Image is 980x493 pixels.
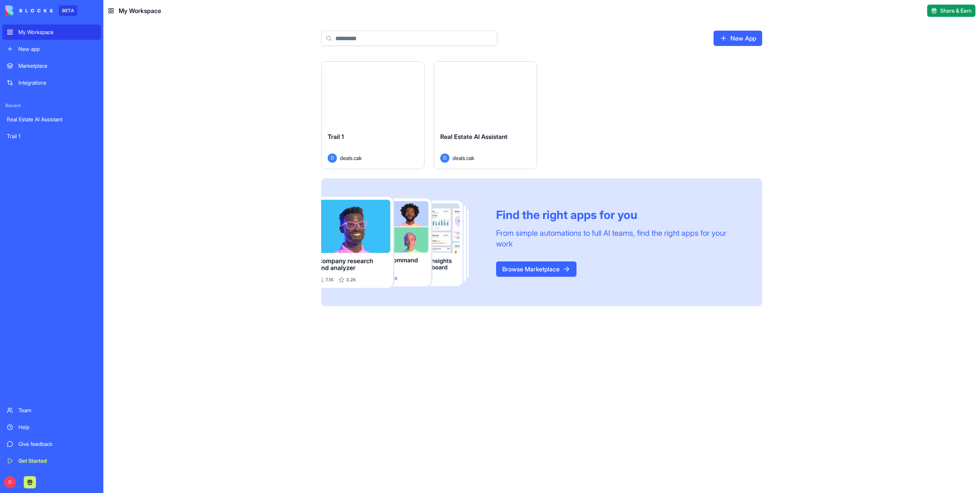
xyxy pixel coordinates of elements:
[2,41,101,57] a: New app
[2,112,101,127] a: Real Estate AI Assistant
[452,154,474,162] span: deals.cak
[18,62,96,70] div: Marketplace
[18,457,96,465] div: Get Started
[328,133,344,140] span: Trail 1
[927,5,975,17] button: Share & Earn
[18,423,96,431] div: Help
[496,228,744,249] div: From simple automations to full AI teams, find the right apps for your work
[940,7,972,15] span: Share & Earn
[2,453,101,469] a: Get Started
[440,153,449,163] span: D
[321,197,484,288] img: Frame_181_egmpey.png
[7,132,96,140] div: Trail 1
[18,28,96,36] div: My Workspace
[2,103,101,109] span: Recent
[2,129,101,144] a: Trail 1
[59,5,77,16] div: BETA
[714,31,762,46] a: New App
[496,208,744,222] div: Find the right apps for you
[2,403,101,418] a: Team
[18,45,96,53] div: New app
[340,154,362,162] span: deals.cak
[2,75,101,90] a: Integrations
[5,5,77,16] a: BETA
[18,440,96,448] div: Give feedback
[4,476,16,488] span: D
[119,6,161,15] span: My Workspace
[2,58,101,73] a: Marketplace
[2,436,101,452] a: Give feedback
[2,24,101,40] a: My Workspace
[328,153,337,163] span: D
[18,79,96,87] div: Integrations
[2,420,101,435] a: Help
[321,61,425,169] a: Trail 1Ddeals.cak
[18,406,96,414] div: Team
[440,133,508,140] span: Real Estate AI Assistant
[434,61,537,169] a: Real Estate AI AssistantDdeals.cak
[7,116,96,123] div: Real Estate AI Assistant
[496,261,577,277] a: Browse Marketplace
[5,5,53,16] img: logo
